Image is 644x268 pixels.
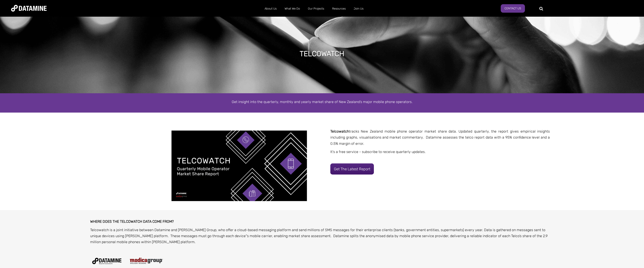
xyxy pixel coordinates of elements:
[330,129,349,133] strong: Telcowatch
[350,3,367,14] a: Join Us
[195,99,449,105] p: Get insight into the quarterly, monthly and yearly market share of New Zealand’s major mobile pho...
[281,3,304,14] a: What We Do
[171,131,307,201] img: Copy of Telcowatch Report Template (2)
[304,3,328,14] a: Our Projects
[90,219,174,224] strong: WHERE DOES THE TELCOWATCH DATA COME FROM?
[90,255,124,266] img: Datamine Logo With Strapline - Black-01
[11,5,47,12] img: Datamine
[501,4,525,13] a: Contact Us
[130,258,163,264] img: Modica Group
[330,163,374,175] a: Get the latest report
[90,227,554,245] p: Telcowatch is a joint initiative between Datamine and [PERSON_NAME] Group, who offer a cloud-base...
[300,49,344,59] h1: TELCOWATCH
[328,3,350,14] a: Resources
[261,3,281,14] a: About Us
[330,150,426,154] span: It's a free service - subscribe to receive quarterly updates.
[330,129,550,145] span: tracks New Zealand mobile phone operator market share data. Updated quarterly, the report gives e...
